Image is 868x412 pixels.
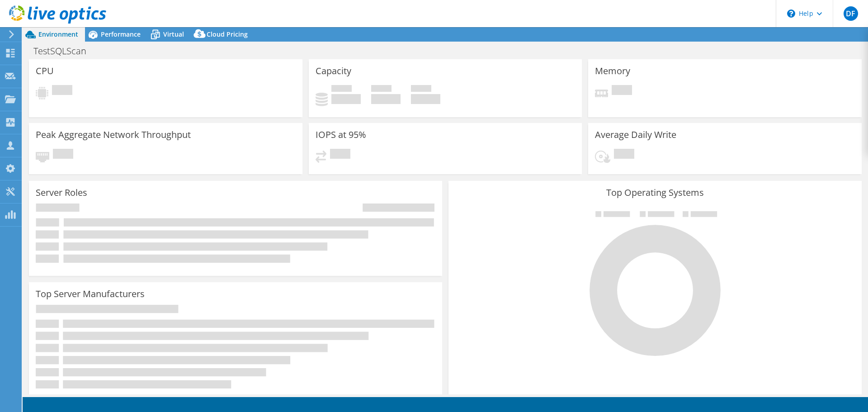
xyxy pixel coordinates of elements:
h3: Server Roles [36,188,87,198]
span: Pending [53,149,73,161]
span: Cloud Pricing [207,30,248,38]
h4: 0 GiB [411,94,440,104]
h1: TestSQLScan [29,46,100,56]
span: DF [844,6,858,21]
svg: \n [787,9,795,18]
h3: Memory [595,66,630,76]
h3: Top Server Manufacturers [36,289,145,299]
span: Pending [52,85,72,97]
h3: CPU [36,66,54,76]
span: Performance [101,30,141,38]
span: Pending [612,85,632,97]
span: Virtual [163,30,184,38]
h4: 0 GiB [331,94,361,104]
h3: Peak Aggregate Network Throughput [36,130,191,140]
span: Free [371,85,392,94]
h4: 0 GiB [371,94,401,104]
h3: IOPS at 95% [316,130,366,140]
h3: Average Daily Write [595,130,676,140]
span: Environment [38,30,78,38]
h3: Top Operating Systems [455,188,855,198]
span: Pending [614,149,634,161]
span: Pending [330,149,350,161]
span: Used [331,85,352,94]
h3: Capacity [316,66,351,76]
span: Total [411,85,431,94]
